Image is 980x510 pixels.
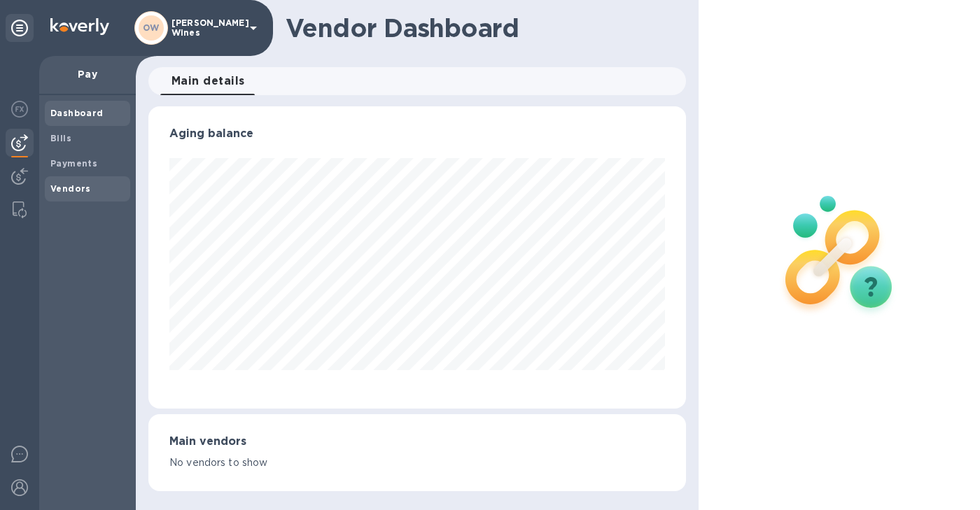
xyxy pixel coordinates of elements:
[11,101,28,118] img: Foreign exchange
[143,22,160,33] b: OW
[286,13,676,43] h1: Vendor Dashboard
[169,127,665,141] h3: Aging balance
[50,158,97,169] b: Payments
[50,18,109,35] img: Logo
[50,108,104,118] b: Dashboard
[50,133,71,143] b: Bills
[50,183,91,194] b: Vendors
[169,455,665,470] p: No vendors to show
[171,71,245,91] span: Main details
[169,435,665,448] h3: Main vendors
[171,18,241,38] p: [PERSON_NAME] Wines
[50,67,125,81] p: Pay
